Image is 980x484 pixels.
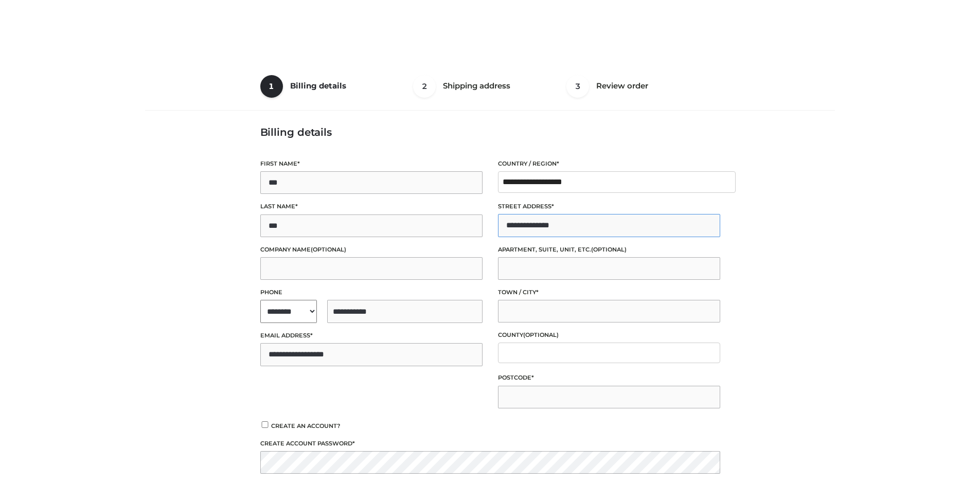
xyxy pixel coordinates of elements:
span: 3 [566,75,589,98]
span: Shipping address [443,81,510,91]
label: Street address [498,202,720,211]
label: Company name [260,245,483,255]
label: Postcode [498,373,720,383]
span: 2 [413,75,436,98]
span: Review order [596,81,648,91]
label: County [498,330,720,340]
span: 1 [260,75,283,98]
label: Apartment, suite, unit, etc. [498,245,720,255]
label: Email address [260,331,483,340]
span: (optional) [591,246,627,253]
label: Last name [260,202,483,211]
label: Phone [260,288,483,297]
label: First name [260,159,483,169]
label: Town / City [498,288,720,297]
label: Create account password [260,439,720,449]
h3: Billing details [260,126,720,138]
label: Country / Region [498,159,720,169]
span: Billing details [290,81,346,91]
span: (optional) [523,331,559,338]
span: Create an account? [271,422,341,429]
span: (optional) [311,246,346,253]
input: Create an account? [260,421,270,428]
